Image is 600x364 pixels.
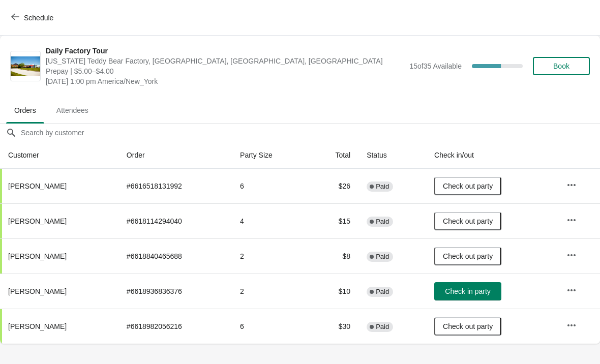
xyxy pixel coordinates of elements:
span: Check out party [443,252,493,260]
th: Party Size [232,142,309,169]
span: [PERSON_NAME] [8,217,67,225]
span: [DATE] 1:00 pm America/New_York [46,76,404,86]
td: 2 [232,238,309,274]
th: Status [358,142,426,169]
button: Book [533,57,590,75]
span: Paid [376,183,389,191]
span: Paid [376,323,389,331]
th: Check in/out [426,142,558,169]
td: 2 [232,274,309,309]
span: Daily Factory Tour [46,46,404,56]
span: Schedule [24,14,53,22]
span: Orders [6,101,44,119]
button: Check out party [434,247,501,265]
span: Paid [376,253,389,261]
button: Check out party [434,212,501,230]
span: Paid [376,288,389,296]
th: Order [118,142,232,169]
button: Check out party [434,317,501,336]
button: Schedule [5,9,62,27]
td: $10 [309,274,358,309]
td: $8 [309,238,358,274]
td: 4 [232,203,309,238]
span: Prepay | $5.00–$4.00 [46,66,404,76]
td: $15 [309,203,358,238]
span: 15 of 35 Available [409,62,462,70]
span: Check out party [443,182,493,190]
span: Check out party [443,322,493,330]
button: Check in party [434,282,501,300]
td: $30 [309,309,358,344]
td: 6 [232,309,309,344]
td: 6 [232,169,309,203]
span: Check out party [443,217,493,225]
span: [PERSON_NAME] [8,322,67,330]
th: Total [309,142,358,169]
td: # 6618936836376 [118,274,232,309]
td: # 6618982056216 [118,309,232,344]
td: $26 [309,169,358,203]
td: # 6616518131992 [118,169,232,203]
span: Attendees [48,101,97,119]
span: Book [553,62,569,70]
td: # 6618840465688 [118,238,232,274]
span: [PERSON_NAME] [8,252,67,260]
span: Paid [376,218,389,226]
img: Daily Factory Tour [11,56,40,76]
span: [US_STATE] Teddy Bear Factory, [GEOGRAPHIC_DATA], [GEOGRAPHIC_DATA], [GEOGRAPHIC_DATA] [46,56,404,66]
span: Check in party [445,287,490,295]
button: Check out party [434,177,501,195]
td: # 6618114294040 [118,203,232,238]
input: Search by customer [20,124,600,142]
span: [PERSON_NAME] [8,287,67,295]
span: [PERSON_NAME] [8,182,67,190]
